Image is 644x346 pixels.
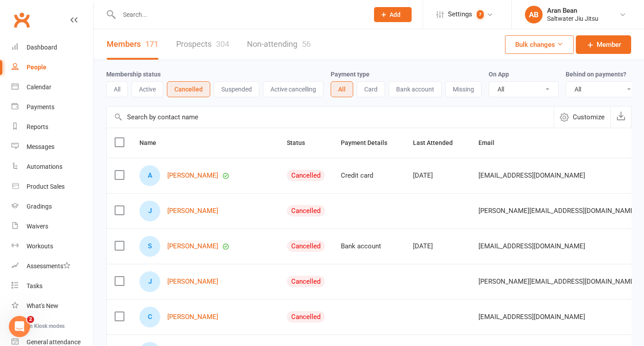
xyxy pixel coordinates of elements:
[597,39,621,50] span: Member
[287,170,325,181] div: Cancelled
[106,71,161,78] label: Membership status
[27,103,54,110] div: Payments
[27,243,53,250] div: Workouts
[287,139,315,146] span: Status
[107,106,554,128] input: Search by contact name
[167,172,218,179] a: [PERSON_NAME]
[27,262,70,270] div: Assessments
[27,163,62,170] div: Automations
[139,236,160,257] div: S
[12,57,93,77] a: People
[573,112,605,122] span: Customize
[547,15,598,23] div: Saltwater Jiu Jitsu
[27,302,58,309] div: What's New
[489,71,509,78] label: On App
[478,308,585,325] span: [EMAIL_ADDRESS][DOMAIN_NAME]
[176,29,229,60] a: Prospects304
[389,11,401,18] span: Add
[11,9,33,31] a: Clubworx
[413,172,463,179] div: [DATE]
[12,276,93,296] a: Tasks
[12,77,93,97] a: Calendar
[478,137,504,148] button: Email
[357,81,385,97] button: Card
[389,81,442,97] button: Bank account
[167,313,218,321] a: [PERSON_NAME]
[139,137,166,148] button: Name
[9,316,30,337] iframe: Intercom live chat
[331,81,353,97] button: All
[413,139,463,146] span: Last Attended
[576,35,631,54] a: Member
[374,7,412,22] button: Add
[287,311,325,323] div: Cancelled
[478,139,504,146] span: Email
[413,137,463,148] button: Last Attended
[341,172,397,179] div: Credit card
[478,202,636,219] span: [PERSON_NAME][EMAIL_ADDRESS][DOMAIN_NAME]
[477,10,484,19] span: 7
[27,143,54,150] div: Messages
[27,316,34,323] span: 2
[287,276,325,287] div: Cancelled
[287,205,325,217] div: Cancelled
[341,139,397,146] span: Payment Details
[445,81,482,97] button: Missing
[139,307,160,327] div: C
[27,84,51,91] div: Calendar
[116,8,362,21] input: Search...
[27,44,57,51] div: Dashboard
[247,29,311,60] a: Non-attending56
[12,256,93,276] a: Assessments
[12,296,93,316] a: What's New
[216,39,229,49] div: 304
[139,165,160,186] div: A
[167,243,218,250] a: [PERSON_NAME]
[12,197,93,217] a: Gradings
[478,167,585,184] span: [EMAIL_ADDRESS][DOMAIN_NAME]
[554,106,610,128] button: Customize
[12,157,93,177] a: Automations
[145,39,158,49] div: 171
[139,271,160,292] div: J
[167,81,210,97] button: Cancelled
[287,137,315,148] button: Status
[263,81,324,97] button: Active cancelling
[12,137,93,157] a: Messages
[27,338,81,346] div: General attendance
[12,97,93,117] a: Payments
[341,243,397,250] div: Bank account
[448,4,472,24] span: Settings
[566,71,626,78] label: Behind on payments?
[131,81,163,97] button: Active
[331,71,370,78] label: Payment type
[106,81,128,97] button: All
[107,29,158,60] a: Members171
[12,236,93,256] a: Workouts
[478,238,585,255] span: [EMAIL_ADDRESS][DOMAIN_NAME]
[12,117,93,137] a: Reports
[139,139,166,146] span: Name
[139,201,160,221] div: J
[27,64,46,71] div: People
[478,273,636,290] span: [PERSON_NAME][EMAIL_ADDRESS][DOMAIN_NAME]
[27,203,52,210] div: Gradings
[505,35,574,54] button: Bulk changes
[27,223,48,230] div: Waivers
[12,177,93,197] a: Product Sales
[27,282,42,289] div: Tasks
[167,278,218,285] a: [PERSON_NAME]
[525,6,543,23] div: AB
[413,243,463,250] div: [DATE]
[12,38,93,57] a: Dashboard
[547,7,598,15] div: Aran Bean
[27,123,48,130] div: Reports
[341,137,397,148] button: Payment Details
[302,39,311,49] div: 56
[167,207,218,215] a: [PERSON_NAME]
[214,81,259,97] button: Suspended
[287,240,325,252] div: Cancelled
[12,217,93,236] a: Waivers
[27,183,65,190] div: Product Sales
